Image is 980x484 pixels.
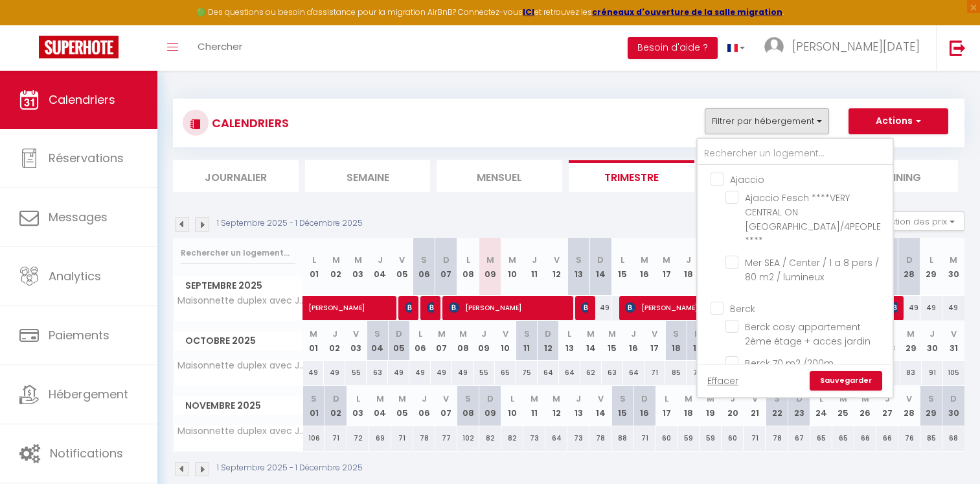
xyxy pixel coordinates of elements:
[602,361,623,385] div: 63
[198,40,242,53] span: Chercher
[665,321,687,361] th: 18
[431,361,452,385] div: 49
[633,386,655,426] th: 16
[369,238,391,296] th: 04
[217,462,363,474] p: 1 Septembre 2025 - 1 Décembre 2025
[832,386,854,426] th: 25
[310,328,317,340] abbr: M
[523,386,545,426] th: 11
[602,321,623,361] th: 15
[388,361,409,385] div: 49
[516,321,538,361] th: 11
[580,361,602,385] div: 62
[49,91,115,108] span: Calendriers
[623,361,644,385] div: 64
[49,268,101,284] span: Analytics
[907,328,915,340] abbr: M
[922,361,943,385] div: 91
[792,38,920,54] span: [PERSON_NAME][DATE]
[501,426,523,450] div: 82
[744,386,766,426] th: 21
[473,321,495,361] th: 09
[589,426,611,450] div: 78
[174,332,302,350] span: Octobre 2025
[766,386,788,426] th: 22
[906,393,912,405] abbr: V
[418,328,422,340] abbr: L
[465,393,471,405] abbr: S
[324,361,345,385] div: 49
[174,396,302,415] span: Novembre 2025
[745,191,881,247] span: Ajaccio Fesch ****VERY CENTRAL ON [GEOGRAPHIC_DATA]/4PEOPLE ****
[438,328,446,340] abbr: M
[700,386,722,426] th: 19
[545,386,567,426] th: 12
[694,328,701,340] abbr: D
[665,393,668,405] abbr: L
[644,321,666,361] th: 17
[510,393,514,405] abbr: L
[920,238,942,296] th: 29
[611,386,633,426] th: 15
[942,426,964,450] div: 68
[876,386,898,426] th: 27
[598,393,604,405] abbr: V
[839,393,847,405] abbr: M
[523,6,534,18] a: ICI
[49,150,124,166] span: Réservations
[655,426,678,450] div: 60
[854,386,876,426] th: 26
[686,254,691,266] abbr: J
[655,386,678,426] th: 17
[755,25,936,71] a: ... [PERSON_NAME][DATE]
[898,296,920,320] div: 49
[950,254,957,266] abbr: M
[421,254,427,266] abbr: S
[332,254,340,266] abbr: M
[538,321,559,361] th: 12
[374,328,380,340] abbr: S
[581,295,588,320] span: [PERSON_NAME]
[722,426,744,450] div: 60
[700,426,722,450] div: 59
[810,426,832,450] div: 65
[876,426,898,450] div: 66
[545,426,567,450] div: 64
[452,321,473,361] th: 08
[920,386,942,426] th: 29
[730,393,735,405] abbr: J
[589,296,611,320] div: 49
[898,386,920,426] th: 28
[332,328,337,340] abbr: J
[369,426,391,450] div: 69
[437,160,562,192] li: Mensuel
[435,386,457,426] th: 07
[631,328,636,340] abbr: J
[597,254,604,266] abbr: D
[611,238,633,296] th: 15
[457,238,479,296] th: 08
[312,254,316,266] abbr: L
[532,254,537,266] abbr: J
[325,238,347,296] th: 02
[466,254,470,266] abbr: L
[501,238,523,296] th: 10
[217,217,363,230] p: 1 Septembre 2025 - 1 Décembre 2025
[567,386,589,426] th: 13
[443,393,449,405] abbr: V
[592,6,782,18] a: créneaux d'ouverture de la salle migration
[796,393,803,405] abbr: D
[347,238,369,296] th: 03
[576,393,581,405] abbr: J
[745,321,871,348] span: Berck cosy appartement 2ème étage + acces jardin
[367,321,388,361] th: 04
[589,238,611,296] th: 14
[898,426,920,450] div: 76
[479,386,501,426] th: 09
[745,256,879,284] span: Mer SEA / Center / 1 a 8 pers / 80 m2 / lumineux
[641,393,648,405] abbr: D
[209,108,289,138] h3: CALENDRIERS
[545,238,567,296] th: 12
